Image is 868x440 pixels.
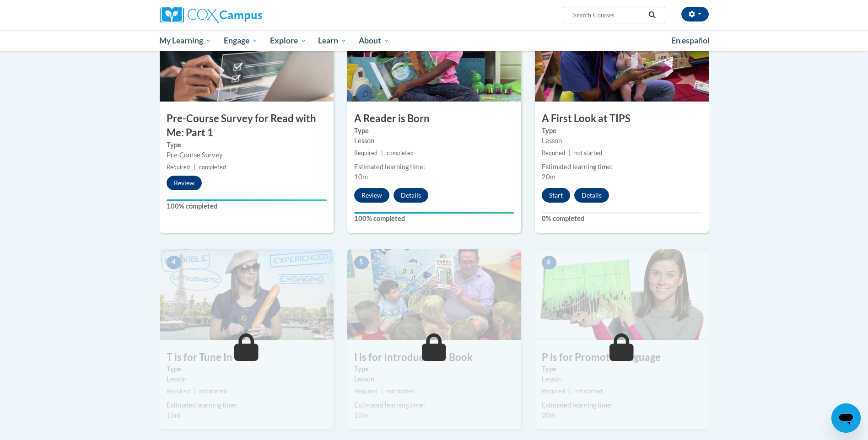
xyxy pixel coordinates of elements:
span: 10m [354,173,368,181]
span: About [359,35,390,46]
label: Type [167,364,327,374]
span: 10m [354,411,368,419]
div: Lesson [167,374,327,384]
div: Lesson [354,374,514,384]
span: | [381,388,383,395]
div: Your progress [167,199,327,201]
span: Required [542,388,565,395]
button: Details [394,188,428,203]
div: Estimated learning time: [354,400,514,410]
span: Explore [270,35,307,46]
div: Your progress [354,212,514,214]
a: About [353,30,396,51]
div: Lesson [354,136,514,146]
img: Course Image [535,249,709,340]
img: Course Image [347,10,521,102]
span: En español [671,36,710,45]
button: Review [167,176,202,190]
div: Estimated learning time: [542,400,702,410]
div: Lesson [542,374,702,384]
img: Course Image [347,249,521,340]
h3: T is for Tune In [160,350,334,365]
h3: I is for Introduce the Book [347,350,521,365]
span: | [194,164,195,171]
span: Required [354,150,377,156]
img: Course Image [535,10,709,102]
img: Cox Campus [160,7,262,23]
span: Required [354,388,377,395]
label: 100% completed [354,214,514,224]
div: Estimated learning time: [354,162,514,172]
div: Main menu [146,30,722,51]
button: Search [645,10,659,21]
span: Required [542,150,565,156]
a: My Learning [154,30,218,51]
span: not started [199,388,227,395]
label: Type [167,140,327,150]
button: Start [542,188,570,203]
span: completed [199,164,226,171]
span: | [569,388,571,395]
a: Cox Campus [160,7,334,23]
h3: A First Look at TIPS [535,112,709,126]
img: Course Image [160,249,334,340]
span: not started [574,388,602,395]
span: | [569,150,571,156]
button: Account Settings [681,7,709,21]
div: Estimated learning time: [542,162,702,172]
a: Learn [312,30,353,51]
label: Type [354,126,514,136]
input: Search Courses [572,10,645,21]
label: Type [542,364,702,374]
span: 4 [167,256,181,269]
span: My Learning [159,35,212,46]
img: Course Image [160,10,334,102]
span: Required [167,164,190,171]
span: Engage [224,35,258,46]
label: Type [542,126,702,136]
span: 6 [542,256,556,269]
div: Pre-Course Survey [167,150,327,160]
span: not started [574,150,602,156]
span: 15m [167,411,180,419]
span: | [194,388,195,395]
label: Type [354,364,514,374]
button: Details [574,188,609,203]
span: 20m [542,411,555,419]
h3: Pre-Course Survey for Read with Me: Part 1 [160,112,334,140]
iframe: Button to launch messaging window [831,403,861,433]
span: | [381,150,383,156]
label: 100% completed [167,201,327,211]
span: 5 [354,256,369,269]
h3: P is for Promote Language [535,350,709,365]
span: Learn [318,35,347,46]
span: 20m [542,173,555,181]
h3: A Reader is Born [347,112,521,126]
div: Estimated learning time: [167,400,327,410]
a: Explore [264,30,313,51]
div: Lesson [542,136,702,146]
span: Required [167,388,190,395]
label: 0% completed [542,214,702,224]
span: completed [387,150,414,156]
button: Review [354,188,389,203]
a: En español [665,31,716,50]
span: not started [387,388,415,395]
a: Engage [218,30,264,51]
